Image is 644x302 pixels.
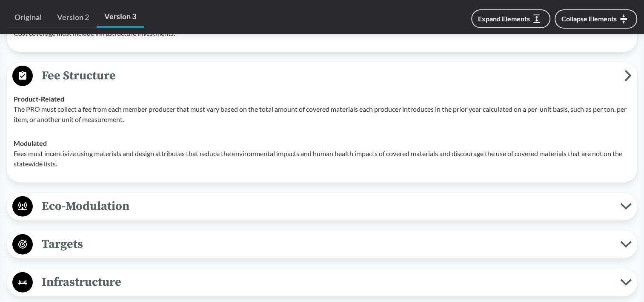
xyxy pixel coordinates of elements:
p: Fees must incentivize using materials and design attributes that reduce the environmental impacts... [14,148,630,169]
button: Collapse Elements [555,9,637,29]
a: Version 3 [97,7,144,28]
button: Fee Structure [10,65,634,87]
button: Eco-Modulation [10,196,634,218]
p: The PRO must collect a fee from each member producer that must vary based on the total amount of ... [14,104,630,125]
button: Targets [10,234,634,256]
a: Version 2 [49,8,97,27]
button: Expand Elements [471,9,550,28]
button: Infrastructure [10,272,634,293]
strong: Product-Related [14,95,64,103]
span: Targets [33,235,620,254]
strong: Modulated [14,139,47,147]
a: Original [7,8,49,27]
span: Infrastructure [33,273,620,292]
span: Fee Structure [33,66,624,85]
span: Eco-Modulation [33,197,620,216]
